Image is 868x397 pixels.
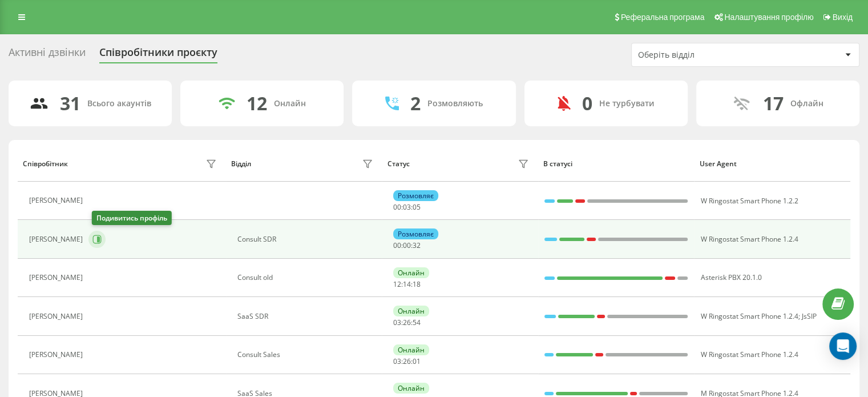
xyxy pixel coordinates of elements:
[231,160,251,168] div: Відділ
[700,160,845,168] div: User Agent
[29,351,86,359] div: [PERSON_NAME]
[9,46,86,64] div: Активні дзвінки
[403,240,411,250] span: 00
[60,93,80,114] div: 31
[393,356,401,366] span: 03
[413,356,421,366] span: 01
[410,93,421,114] div: 2
[829,332,857,360] div: Open Intercom Messenger
[393,318,401,327] span: 03
[393,202,401,212] span: 00
[700,196,798,206] span: W Ringostat Smart Phone 1.2.2
[237,274,376,282] div: Consult old
[403,318,411,327] span: 26
[274,99,306,109] div: Онлайн
[762,93,783,114] div: 17
[99,46,217,64] div: Співробітники проєкту
[393,190,438,201] div: Розмовляє
[700,234,798,244] span: W Ringostat Smart Phone 1.2.4
[833,13,853,22] span: Вихід
[237,351,376,359] div: Consult Sales
[92,211,172,225] div: Подивитись профіль
[621,13,705,22] span: Реферальна програма
[393,203,421,211] div: : :
[790,99,823,109] div: Офлайн
[393,344,429,355] div: Онлайн
[393,228,438,239] div: Розмовляє
[393,280,421,288] div: : :
[237,312,376,320] div: SaaS SDR
[638,50,774,60] div: Оберіть відділ
[700,272,761,282] span: Asterisk PBX 20.1.0
[393,358,421,366] div: : :
[393,319,421,327] div: : :
[413,279,421,289] span: 18
[403,202,411,212] span: 03
[413,240,421,250] span: 32
[23,160,68,168] div: Співробітник
[29,235,86,243] div: [PERSON_NAME]
[700,350,798,359] span: W Ringostat Smart Phone 1.2.4
[393,279,401,289] span: 12
[724,13,813,22] span: Налаштування профілю
[29,197,86,204] div: [PERSON_NAME]
[700,311,798,321] span: W Ringostat Smart Phone 1.2.4
[543,160,689,168] div: В статусі
[393,240,401,250] span: 00
[393,267,429,278] div: Онлайн
[413,202,421,212] span: 05
[427,99,483,109] div: Розмовляють
[393,383,429,394] div: Онлайн
[801,311,816,321] span: JsSIP
[29,274,86,282] div: [PERSON_NAME]
[393,242,421,250] div: : :
[387,160,410,168] div: Статус
[403,279,411,289] span: 14
[582,93,592,114] div: 0
[413,318,421,327] span: 54
[599,99,655,109] div: Не турбувати
[29,312,86,320] div: [PERSON_NAME]
[237,235,376,243] div: Consult SDR
[87,99,151,109] div: Всього акаунтів
[393,306,429,316] div: Онлайн
[403,356,411,366] span: 26
[247,93,267,114] div: 12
